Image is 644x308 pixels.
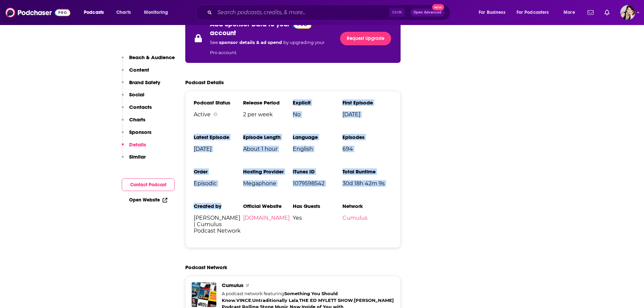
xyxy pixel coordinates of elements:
a: Cumulus [192,282,216,307]
span: , [353,298,354,303]
span: Yes [293,215,342,221]
a: [DATE] [194,146,212,152]
a: [DOMAIN_NAME] [243,215,290,221]
span: 2 per week [243,111,293,118]
div: Search podcasts, credits, & more... [202,5,457,20]
span: New [432,4,444,10]
p: Social [129,91,144,98]
span: Open Advanced [413,11,442,14]
a: THE ED MYLETT SHOW [299,298,353,303]
span: English [293,146,342,152]
h3: Created by [194,203,243,209]
h3: Explicit [293,99,342,106]
h3: First Episode [342,99,392,106]
button: open menu [559,7,583,18]
h3: Total Runtime [342,168,392,175]
button: Social [122,91,144,104]
button: open menu [512,7,559,18]
span: 30d 18h 42m 9s [342,180,392,187]
h3: Release Period [243,99,293,106]
p: Details [129,141,146,148]
span: [DATE] [342,111,392,118]
a: Request Upgrade [340,32,391,45]
p: Similar [129,153,146,160]
span: More [564,8,575,17]
span: For Business [479,8,505,17]
span: Charts [116,8,131,17]
a: Cumulus [222,282,249,288]
img: Mark Levin Podcast [198,289,209,300]
p: Brand Safety [129,79,160,86]
a: Open Website [129,197,167,203]
a: VINCE [236,298,251,303]
span: Logged in as tracy29121 [620,5,635,20]
button: Sponsors [122,129,151,141]
a: Charts [112,7,135,18]
button: open menu [139,7,177,18]
img: VINCE [200,279,211,290]
a: Cumulus [342,215,367,221]
button: Brand Safety [122,79,160,92]
p: account [210,29,236,37]
img: Podchaser - Follow, Share and Rate Podcasts [5,6,70,19]
span: , [251,298,252,303]
input: Search podcasts, credits, & more... [215,7,389,18]
p: Content [129,67,149,73]
span: For Podcasters [517,8,549,17]
h3: Order [194,168,243,175]
img: User Profile [620,5,635,20]
button: Details [122,141,146,154]
a: Something You Should Know [222,291,338,303]
span: Podcasts [84,8,104,17]
span: Episodic [194,180,243,187]
h3: Language [293,134,342,140]
button: Similar [122,153,146,166]
h2: Podcast Details [185,79,224,86]
span: sponsor details & ad spend [219,40,283,45]
span: About 1 hour [243,146,293,152]
span: Monitoring [144,8,168,17]
button: Show profile menu [620,5,635,20]
img: Untraditionally Lala [210,281,221,292]
button: Charts [122,116,145,129]
h3: Episode Length [243,134,293,140]
a: Show notifications dropdown [602,7,612,18]
span: , [298,298,299,303]
button: Content [122,67,149,79]
h3: Episodes [342,134,392,140]
h2: Podcast Network [185,264,227,270]
button: Reach & Audience [122,54,175,67]
p: Contacts [129,104,152,110]
img: Rolling Stone Music Now [208,290,219,302]
p: Sponsors [129,129,151,135]
span: Cumulus [222,282,249,288]
button: Open AdvancedNew [410,8,445,17]
h3: Network [342,203,392,209]
button: Contact Podcast [122,179,175,191]
button: open menu [79,7,113,18]
h3: Has Guests [293,203,342,209]
h3: Hosting Provider [243,168,293,175]
img: THE ED MYLETT SHOW [188,287,199,299]
button: open menu [474,7,514,18]
span: Megaphone [243,180,293,187]
span: Ctrl K [389,8,405,17]
span: 694 [342,146,392,152]
h3: Podcast Status [194,99,243,106]
h3: Latest Episode [194,134,243,140]
span: , [235,298,236,303]
a: 1079598542 [293,180,325,187]
a: Show notifications dropdown [585,7,596,18]
h3: iTunes ID [293,168,342,175]
img: Something You Should Know [190,278,201,289]
div: Active [194,111,243,118]
span: No [293,111,342,118]
p: Reach & Audience [129,54,175,61]
p: Charts [129,116,145,123]
p: See by upgrading your Pro account. [210,37,332,57]
span: [PERSON_NAME] | Cumulus Podcast Network [194,215,243,234]
button: Contacts [122,104,152,116]
h3: Official Website [243,203,293,209]
a: Untraditionally Lala [252,298,298,303]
